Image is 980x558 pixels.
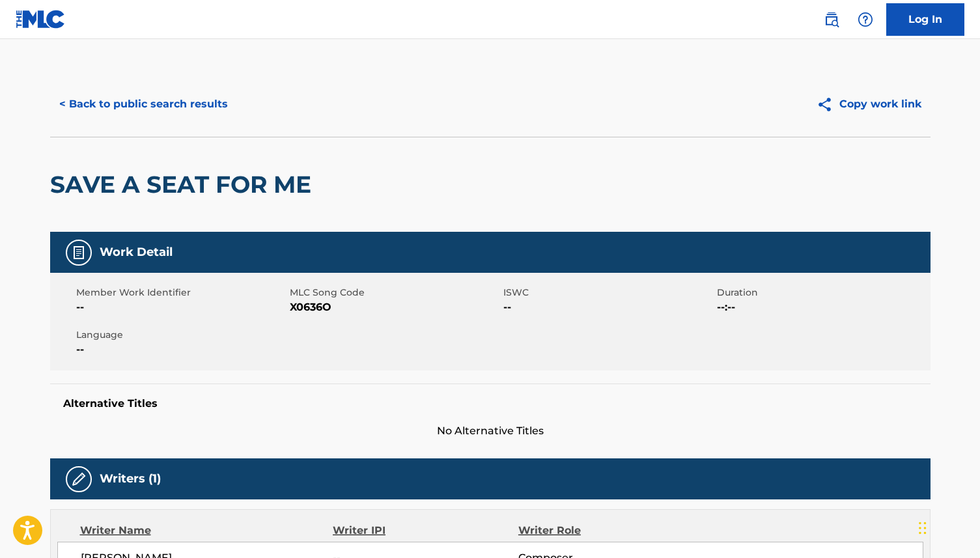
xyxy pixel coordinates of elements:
img: Work Detail [71,245,87,260]
a: Log In [886,3,964,36]
a: Public Search [819,7,845,33]
img: help [858,12,873,27]
iframe: Chat Widget [915,495,980,558]
span: Duration [717,286,927,300]
img: MLC Logo [16,10,66,29]
span: Language [76,328,287,342]
h5: Writers (1) [100,471,161,486]
div: Writer Name [80,523,333,538]
div: Help [852,7,878,33]
h5: Work Detail [100,245,173,260]
h2: SAVE A SEAT FOR ME [50,170,318,199]
span: X0636O [290,300,500,315]
span: MLC Song Code [290,286,500,300]
div: Drag [919,509,927,548]
button: < Back to public search results [50,88,237,120]
span: -- [76,342,287,357]
span: No Alternative Titles [50,423,931,439]
span: ISWC [503,286,714,300]
span: --:-- [717,300,927,315]
h5: Alternative Titles [63,397,917,410]
img: Writers [71,471,87,487]
img: search [824,12,839,27]
span: -- [503,300,714,315]
img: Copy work link [817,96,839,113]
button: Copy work link [807,88,931,120]
div: Writer IPI [333,523,518,538]
div: Writer Role [518,523,687,538]
span: -- [76,300,287,315]
span: Member Work Identifier [76,286,287,300]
